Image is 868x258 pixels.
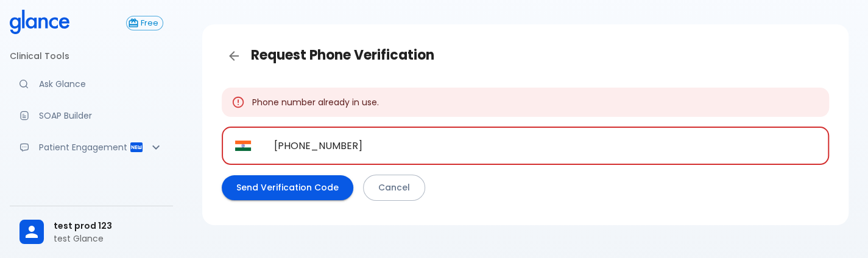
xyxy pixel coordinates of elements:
button: Select country [230,133,256,159]
a: Back [222,44,246,68]
a: Advanced note-taking [10,166,173,192]
p: SOAP Builder [39,110,163,122]
a: Click to view or change your subscription [126,16,173,30]
button: Send Verification Code [222,175,353,200]
div: Phone number already in use. [252,91,379,113]
li: Clinical Tools [10,41,173,71]
a: Cancel [363,175,425,201]
p: test Glance [54,232,163,245]
div: Patient Reports & Referrals [10,134,173,161]
div: test prod 123test Glance [10,211,173,253]
button: Free [126,16,163,30]
span: test prod 123 [54,220,163,232]
span: Free [136,19,163,28]
h3: Request Phone Verification [222,44,829,68]
img: India [235,141,251,152]
a: Docugen: Compose a clinical documentation in seconds [10,102,173,129]
p: Patient Engagement [39,141,129,153]
p: Ask Glance [39,78,163,90]
a: Moramiz: Find ICD10AM codes instantly [10,71,173,97]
